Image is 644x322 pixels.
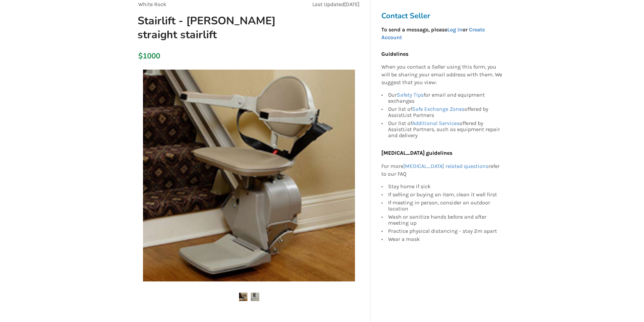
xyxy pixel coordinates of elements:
div: If selling or buying an item, clean it well first [388,191,502,199]
div: Practice physical distancing - stay 2m apart [388,227,502,235]
span: [DATE] [344,1,360,7]
div: Wear a mask [388,235,502,242]
a: [MEDICAL_DATA] related questions [403,163,488,169]
span: White Rock [138,1,166,7]
span: Last Updated [312,1,344,7]
b: Guidelines [381,51,408,57]
img: stairlift - bruno straight stairlift-stairlift-mobility-white rock-assistlist-listing [251,293,259,301]
p: For more refer to our FAQ [381,163,502,178]
div: Our list of offered by AssistList Partners, such as equipment repair and delivery [388,119,502,139]
h1: Stairlift - [PERSON_NAME] straight stairlift [132,14,292,42]
a: Log In [447,26,462,33]
p: When you contact a Seller using this form, you will be sharing your email address with them. We s... [381,64,502,87]
div: Wash or sanitize hands before and after meeting up [388,213,502,227]
div: $1000 [138,51,142,61]
div: If meeting in person, consider an outdoor location [388,199,502,213]
b: [MEDICAL_DATA] guidelines [381,150,452,156]
div: Stay home if sick [388,183,502,191]
strong: To send a message, please or [381,26,485,41]
a: Safety Tips [397,92,424,98]
a: Additional Services [412,120,459,126]
div: Our for email and equipment exchanges [388,92,502,105]
a: Safe Exchange Zones [412,106,464,112]
h3: Contact Seller [381,11,506,21]
img: stairlift - bruno straight stairlift-stairlift-mobility-white rock-assistlist-listing [239,293,247,301]
div: Our list of offered by AssistList Partners [388,105,502,119]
